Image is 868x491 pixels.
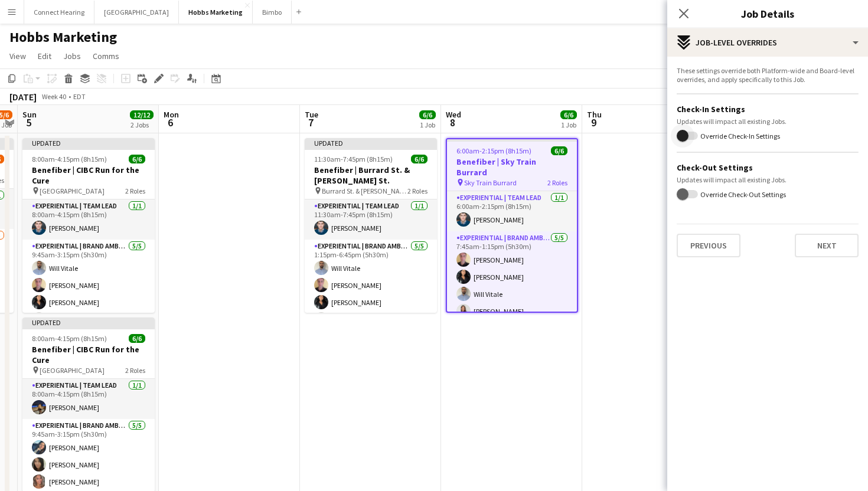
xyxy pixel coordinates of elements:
a: Edit [33,48,56,64]
app-job-card: Updated11:30am-7:45pm (8h15m)6/6Benefiber | Burrard St. & [PERSON_NAME] St. Burrard St. & [PERSON... [305,138,437,313]
span: 2 Roles [125,366,145,375]
span: Week 40 [39,92,68,101]
div: Updated [22,138,155,148]
app-card-role: Experiential | Team Lead1/16:00am-2:15pm (8h15m)[PERSON_NAME] [447,191,577,231]
button: Previous [677,234,740,257]
div: 2 Jobs [130,120,153,129]
h3: Benefiber | CIBC Run for the Cure [22,165,155,186]
span: View [9,51,26,61]
a: View [5,48,31,64]
label: Override Check-In Settings [698,132,780,140]
span: Mon [164,109,179,120]
span: Jobs [63,51,81,61]
h3: Check-In Settings [677,104,859,114]
a: Comms [88,48,124,64]
span: 8:00am-4:15pm (8h15m) [32,155,107,163]
span: 9 [585,116,602,129]
div: Updates will impact all existing Jobs. [677,175,859,184]
span: 6 [162,116,179,129]
div: These settings override both Platform-wide and Board-level overrides, and apply specifically to t... [677,66,859,84]
div: 1 Job [420,120,435,129]
span: Thu [587,109,602,120]
span: 2 Roles [547,178,567,187]
span: 6/6 [129,334,145,343]
button: [GEOGRAPHIC_DATA] [94,1,179,24]
div: Updated [22,317,155,327]
label: Override Check-Out Settings [698,189,786,198]
button: Bimbo [253,1,292,24]
span: Burrard St. & [PERSON_NAME] St. [322,186,407,195]
app-card-role: Experiential | Brand Ambassador5/51:15pm-6:45pm (5h30m)Will Vitale[PERSON_NAME][PERSON_NAME] [305,240,437,348]
span: Sun [22,109,37,120]
app-card-role: Experiential | Brand Ambassador5/57:45am-1:15pm (5h30m)[PERSON_NAME][PERSON_NAME]Will Vitale[PERS... [447,231,577,340]
app-card-role: Experiential | Brand Ambassador5/59:45am-3:15pm (5h30m)Will Vitale[PERSON_NAME][PERSON_NAME] [22,240,155,348]
span: 6/6 [129,155,145,163]
h3: Benefiber | CIBC Run for the Cure [22,344,155,365]
div: Updates will impact all existing Jobs. [677,117,859,126]
span: Wed [446,109,461,120]
span: 6/6 [551,146,567,155]
span: 6/6 [560,110,577,119]
span: 12/12 [130,110,154,119]
a: Jobs [58,48,86,64]
app-job-card: Updated8:00am-4:15pm (8h15m)6/6Benefiber | CIBC Run for the Cure [GEOGRAPHIC_DATA]2 RolesExperien... [22,138,155,313]
span: 6/6 [411,155,428,163]
span: 7 [303,116,318,129]
div: 1 Job [561,120,576,129]
div: EDT [73,92,86,101]
button: Connect Hearing [24,1,94,24]
span: 6/6 [419,110,436,119]
h1: Hobbs Marketing [9,28,117,46]
span: 8 [444,116,461,129]
span: 5 [21,116,37,129]
span: Edit [38,51,51,61]
button: Next [795,234,859,257]
h3: Benefiber | Burrard St. & [PERSON_NAME] St. [305,165,437,186]
span: Sky Train Burrard [464,178,517,187]
span: Tue [305,109,318,120]
span: [GEOGRAPHIC_DATA] [40,366,105,375]
app-card-role: Experiential | Team Lead1/111:30am-7:45pm (8h15m)[PERSON_NAME] [305,199,437,240]
span: 8:00am-4:15pm (8h15m) [32,334,107,343]
span: Comms [93,51,119,61]
button: Hobbs Marketing [179,1,253,24]
span: [GEOGRAPHIC_DATA] [40,186,105,195]
span: 6:00am-2:15pm (8h15m) [456,146,531,155]
h3: Benefiber | Sky Train Burrard [447,156,577,178]
h3: Check-Out Settings [677,162,859,173]
app-card-role: Experiential | Team Lead1/18:00am-4:15pm (8h15m)[PERSON_NAME] [22,199,155,240]
app-job-card: 6:00am-2:15pm (8h15m)6/6Benefiber | Sky Train Burrard Sky Train Burrard2 RolesExperiential | Team... [446,138,578,313]
span: 2 Roles [407,186,428,195]
div: [DATE] [9,91,37,103]
h3: Job Details [667,6,868,21]
div: Updated [305,138,437,148]
app-card-role: Experiential | Team Lead1/18:00am-4:15pm (8h15m)[PERSON_NAME] [22,379,155,419]
span: 11:30am-7:45pm (8h15m) [314,155,393,163]
span: 2 Roles [125,186,145,195]
div: Job-Level Overrides [667,28,868,57]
